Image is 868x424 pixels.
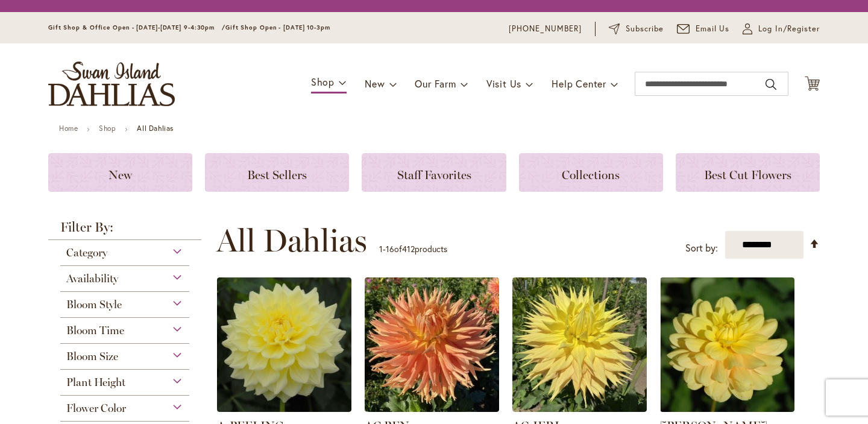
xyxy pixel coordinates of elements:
a: AC BEN [365,403,499,414]
img: AHOY MATEY [660,277,794,412]
a: Best Sellers [205,153,349,192]
span: Best Sellers [247,168,307,182]
span: Gift Shop & Office Open - [DATE]-[DATE] 9-4:30pm / [48,24,225,31]
span: Collections [562,168,620,182]
span: New [108,168,132,182]
span: New [365,77,385,90]
span: Our Farm [415,77,456,90]
a: Best Cut Flowers [676,153,820,192]
strong: All Dahlias [137,124,174,133]
span: Best Cut Flowers [704,168,791,182]
span: Email Us [696,23,730,35]
span: Bloom Size [66,350,118,363]
span: 1 [379,243,383,255]
a: Email Us [677,23,730,35]
span: 16 [386,243,394,255]
span: Help Center [552,77,606,90]
span: 412 [402,243,415,255]
a: Subscribe [609,23,664,35]
a: New [48,153,192,192]
img: AC Jeri [512,277,647,412]
a: Staff Favorites [362,153,506,192]
span: All Dahlias [216,223,367,259]
label: Sort by: [685,237,718,259]
span: Subscribe [626,23,664,35]
img: AC BEN [365,277,499,412]
span: Staff Favorites [397,168,471,182]
a: Home [59,124,78,133]
a: Log In/Register [743,23,820,35]
a: [PHONE_NUMBER] [509,23,582,35]
a: Shop [99,124,116,133]
span: Shop [311,75,335,88]
span: Availability [66,272,118,285]
img: A-Peeling [217,277,351,412]
strong: Filter By: [48,221,201,240]
span: Bloom Time [66,324,124,337]
span: Visit Us [486,77,521,90]
span: Log In/Register [758,23,820,35]
a: AC Jeri [512,403,647,414]
a: Collections [519,153,663,192]
span: Gift Shop Open - [DATE] 10-3pm [225,24,330,31]
span: Flower Color [66,402,126,415]
a: AHOY MATEY [660,403,794,414]
span: Category [66,246,107,259]
span: Bloom Style [66,298,122,311]
a: A-Peeling [217,403,351,414]
button: Search [766,75,776,94]
p: - of products [379,239,447,259]
span: Plant Height [66,376,125,389]
a: store logo [48,62,175,106]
